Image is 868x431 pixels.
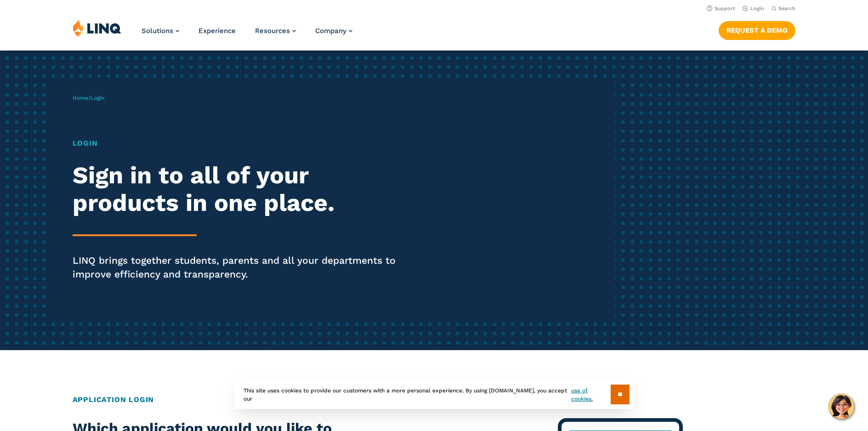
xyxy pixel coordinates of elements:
h2: Sign in to all of your products in one place. [73,162,407,217]
h1: Login [73,138,407,149]
a: Solutions [142,27,179,35]
button: Open Search Bar [772,5,795,12]
nav: Button Navigation [719,19,795,40]
p: LINQ brings together students, parents and all your departments to improve efficiency and transpa... [73,254,407,281]
button: Hello, have a question? Let’s chat. [828,394,854,420]
a: Company [315,27,352,35]
a: Login [743,6,764,11]
span: Resources [255,27,290,35]
a: use of cookies. [571,386,610,403]
a: Home [73,95,88,101]
a: Support [707,6,735,11]
img: LINQ | K‑12 Software [73,19,121,37]
a: Resources [255,27,296,35]
div: This site uses cookies to provide our customers with a more personal experience. By using [DOMAIN... [234,380,634,409]
span: Login [91,95,104,101]
span: Solutions [142,27,173,35]
a: Experience [199,27,236,35]
span: / [73,95,104,101]
nav: Primary Navigation [142,19,352,50]
a: Request a Demo [719,21,795,40]
span: Search [778,6,795,11]
h2: Application Login [73,394,796,405]
span: Company [315,27,346,35]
